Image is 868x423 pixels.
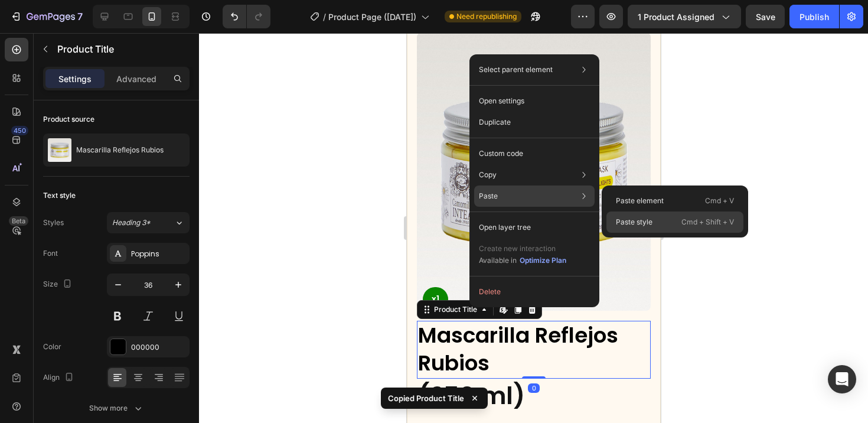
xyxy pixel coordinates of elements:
p: Select parent element [479,64,553,75]
p: Open settings [479,96,524,106]
p: Open layer tree [479,222,531,233]
p: Create new interaction [479,243,567,255]
div: Beta [9,216,28,226]
p: Copy [479,170,497,180]
p: Product Title [57,42,185,56]
pre: x1 [16,254,41,278]
iframe: Design area [407,33,661,423]
p: Mascarilla Reflejos Rubios [76,146,164,154]
span: / [323,11,326,23]
p: Paste element [616,196,664,206]
img: product feature img [48,138,71,162]
div: Undo/Redo [223,5,270,28]
p: Settings [58,73,92,85]
button: Show more [43,398,190,419]
div: 0 [121,350,133,360]
p: Cmd + V [705,195,734,207]
div: $ 445.00 [10,386,119,404]
div: Color [43,341,61,352]
p: Advanced [116,73,156,85]
div: Optimize Plan [520,255,566,266]
button: Delete [474,281,595,302]
span: Available in [479,256,517,265]
div: Show more [89,402,144,414]
button: Optimize Plan [519,255,567,266]
p: Custom code [479,148,523,159]
button: Heading 3* [107,212,190,233]
div: Product Title [25,271,73,282]
span: Product Page ([DATE]) [328,11,416,23]
button: Save [746,5,785,28]
div: Font [43,248,58,259]
p: 7 [77,9,83,24]
div: Poppins [131,249,187,259]
button: Publish [789,5,839,28]
span: Save [756,12,775,22]
a: Mascarilla Reflejos Rubios [10,288,244,346]
p: Cmd + Shift + V [681,216,734,228]
div: Size [43,276,74,292]
div: Product source [43,114,94,125]
button: 7 [5,5,88,28]
div: Align [43,370,76,386]
p: Paste style [616,217,652,227]
div: 000000 [131,342,187,353]
button: 1 product assigned [628,5,741,28]
p: Duplicate [479,117,511,128]
div: Publish [800,11,829,23]
span: Need republishing [456,11,517,22]
div: Styles [43,217,64,228]
div: Text style [43,190,76,201]
p: Paste [479,191,498,201]
h2: (250 ml) [10,346,119,379]
div: 450 [11,126,28,135]
span: 1 product assigned [638,11,714,23]
span: Heading 3* [112,217,151,228]
p: Copied Product Title [388,392,464,404]
div: Open Intercom Messenger [828,365,856,393]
